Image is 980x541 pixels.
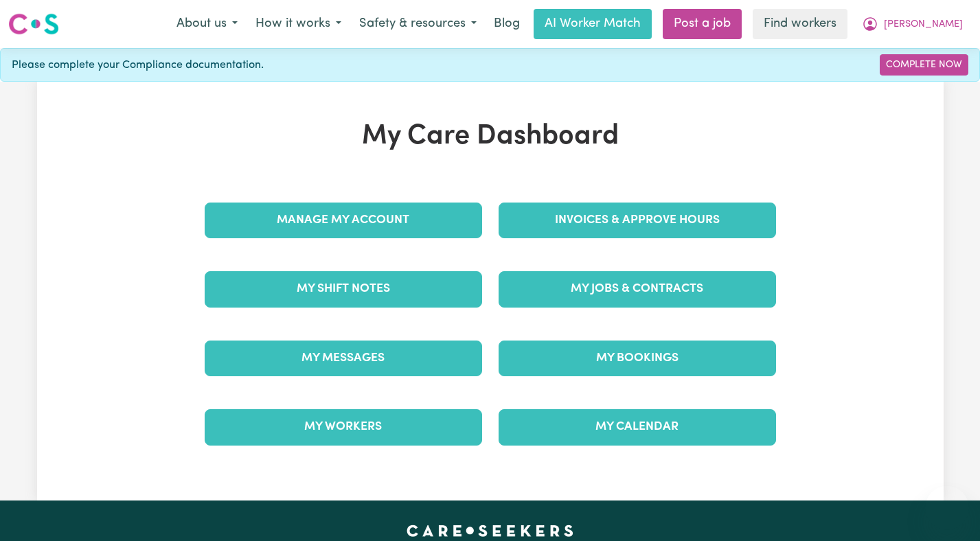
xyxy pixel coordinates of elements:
[205,271,482,307] a: My Shift Notes
[168,10,247,38] button: About us
[884,17,963,32] span: [PERSON_NAME]
[499,203,776,238] a: Invoices & Approve Hours
[753,9,847,39] a: Find workers
[247,10,350,38] button: How it works
[8,8,59,40] a: Careseekers logo
[499,271,776,307] a: My Jobs & Contracts
[880,54,968,76] a: Complete Now
[853,10,972,38] button: My Account
[499,341,776,376] a: My Bookings
[534,9,652,39] a: AI Worker Match
[925,486,969,530] iframe: Button to launch messaging window
[205,203,482,238] a: Manage My Account
[205,409,482,445] a: My Workers
[350,10,486,38] button: Safety & resources
[12,57,264,73] span: Please complete your Compliance documentation.
[205,341,482,376] a: My Messages
[663,9,742,39] a: Post a job
[196,120,784,153] h1: My Care Dashboard
[499,409,776,445] a: My Calendar
[8,12,59,36] img: Careseekers logo
[486,9,528,39] a: Blog
[407,525,573,536] a: Careseekers home page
